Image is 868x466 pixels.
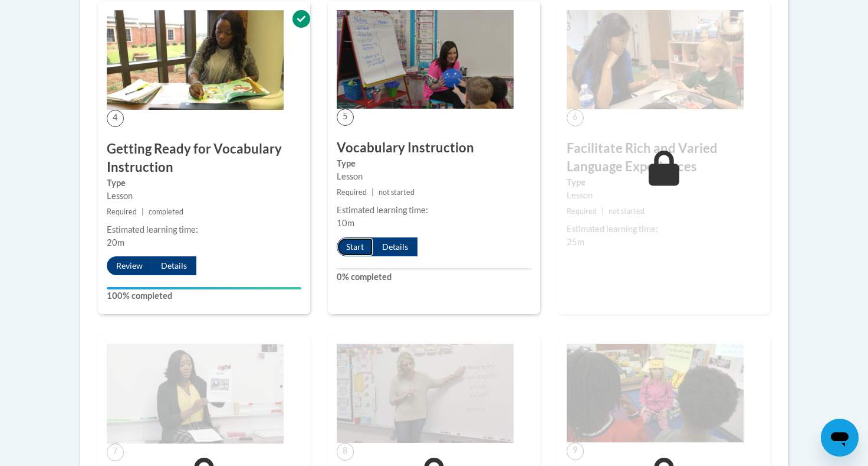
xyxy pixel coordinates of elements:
[567,207,597,216] span: Required
[337,204,531,217] div: Estimated learning time:
[567,10,744,109] img: Course Image
[107,110,124,127] span: 4
[337,218,354,228] span: 10m
[337,157,531,170] label: Type
[107,237,124,247] span: 20m
[337,109,354,126] span: 5
[821,419,859,457] iframe: Button to launch messaging window
[107,287,301,289] div: Your progress
[337,271,531,283] label: 0% completed
[107,444,124,461] span: 7
[337,344,514,443] img: Course Image
[142,207,144,216] span: |
[107,177,301,190] label: Type
[567,189,761,202] div: Lesson
[107,344,284,444] img: Course Image
[371,188,374,197] span: |
[152,256,196,275] button: Details
[373,237,417,256] button: Details
[379,188,415,197] span: not started
[567,139,761,176] h3: Facilitate Rich and Varied Language Experiences
[337,443,354,460] span: 8
[337,10,514,109] img: Course Image
[107,140,301,177] h3: Getting Ready for Vocabulary Instruction
[567,344,744,442] img: Course Image
[337,237,373,256] button: Start
[149,207,183,216] span: completed
[107,256,152,275] button: Review
[107,223,301,236] div: Estimated learning time:
[567,442,584,460] span: 9
[567,237,584,247] span: 25m
[107,190,301,203] div: Lesson
[337,170,531,183] div: Lesson
[567,223,761,236] div: Estimated learning time:
[609,207,645,216] span: not started
[567,109,584,126] span: 6
[337,139,531,157] h3: Vocabulary Instruction
[107,289,301,302] label: 100% completed
[107,207,137,216] span: Required
[601,207,604,216] span: |
[567,176,761,189] label: Type
[337,188,367,197] span: Required
[107,10,284,110] img: Course Image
